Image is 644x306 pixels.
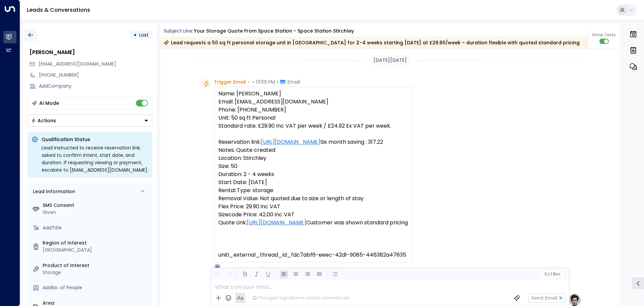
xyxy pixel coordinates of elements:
[43,202,150,209] label: SMS Consent
[43,269,150,276] div: Storage
[27,6,90,14] a: Leads & Conversations
[39,60,116,67] span: [EMAIL_ADDRESS][DOMAIN_NAME]
[139,32,149,38] span: Lost
[164,28,193,34] span: Subject Line:
[247,219,306,227] a: [URL][DOMAIN_NAME]
[39,83,152,90] div: AddCompany
[43,284,150,291] div: AddNo. of People
[43,224,150,231] div: AddTitle
[28,115,152,127] div: Button group with a nested menu
[43,239,150,247] label: Region of Interest
[194,28,354,35] div: Your storage quote from Space Station - Space Station Stirchley
[544,272,560,276] span: Cc Bcc
[39,72,152,79] div: [PHONE_NUMBER]
[214,79,246,85] span: Trigger Email
[256,79,275,85] span: 01:59 PM
[31,188,75,195] div: Lead Information
[248,79,249,85] span: •
[213,270,221,278] button: Undo
[371,55,410,65] div: [DATE][DATE]
[164,39,580,46] div: Lead requests a 50 sq ft personal storage unit in [GEOGRAPHIC_DATA] for 2–4 weeks starting [DATE]...
[225,270,233,278] button: Redo
[39,60,116,68] span: alyoficial6@gmail.com
[592,32,616,38] span: Show Texts
[253,79,254,85] span: •
[218,90,408,259] pre: Name: [PERSON_NAME] Email: [EMAIL_ADDRESS][DOMAIN_NAME] Phone: [PHONE_NUMBER] Unit: 50 sq ft Pers...
[551,272,552,276] span: |
[287,79,300,85] span: Email
[43,247,150,254] div: [GEOGRAPHIC_DATA]
[31,118,56,124] div: Actions
[30,48,152,56] div: [PERSON_NAME]
[277,79,278,85] span: •
[28,115,152,127] button: Actions
[39,100,59,106] div: AI Mode
[214,264,221,270] div: O
[43,209,150,216] div: Given
[43,262,150,269] label: Product of Interest
[252,295,350,301] div: The agent signature is added automatically
[42,136,148,143] p: Qualification Status
[133,29,137,41] div: •
[42,144,148,174] div: Lead instructed to receive reservation link; asked to confirm intent, start date, and duration. I...
[261,138,320,146] a: [URL][DOMAIN_NAME]
[541,271,563,277] button: Cc|Bcc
